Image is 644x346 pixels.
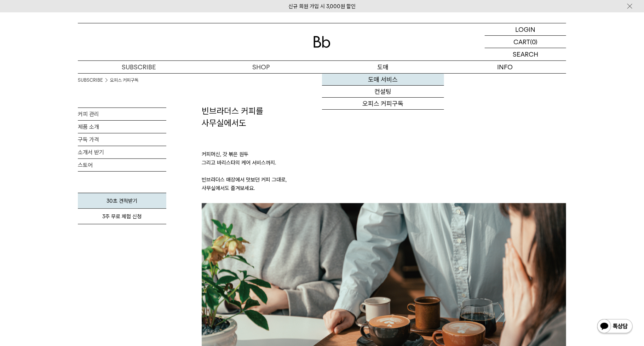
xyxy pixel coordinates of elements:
p: 도매 [322,61,444,73]
a: SHOP [200,61,322,73]
h2: 빈브라더스 커피를 사무실에서도 [202,105,566,129]
a: 오피스 커피구독 [322,98,444,110]
a: 3주 무료 체험 신청 [78,209,166,224]
a: CART (0) [485,36,566,48]
a: 오피스 커피구독 [110,77,138,84]
a: 컨설팅 [322,86,444,98]
a: 도매 서비스 [322,74,444,86]
p: SEARCH [513,48,538,60]
p: (0) [530,36,537,48]
a: 신규 회원 가입 시 3,000원 할인 [288,3,356,10]
a: 구독 가격 [78,133,166,146]
img: 로고 [314,36,330,48]
a: 소개서 받기 [78,146,166,158]
a: 스토어 [78,159,166,171]
a: SUBSCRIBE [78,77,103,84]
a: 제품 소개 [78,121,166,133]
p: LOGIN [516,23,536,35]
img: 카카오톡 채널 1:1 채팅 버튼 [597,318,633,335]
a: 커피 관리 [78,108,166,120]
a: SUBSCRIBE [78,61,200,73]
a: LOGIN [485,23,566,36]
p: 커피머신, 갓 볶은 원두 그리고 바리스타의 케어 서비스까지. 빈브라더스 매장에서 맛보던 커피 그대로, 사무실에서도 즐겨보세요. [202,129,566,203]
a: 30초 견적받기 [78,193,166,209]
p: INFO [444,61,566,73]
p: CART [513,36,530,48]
